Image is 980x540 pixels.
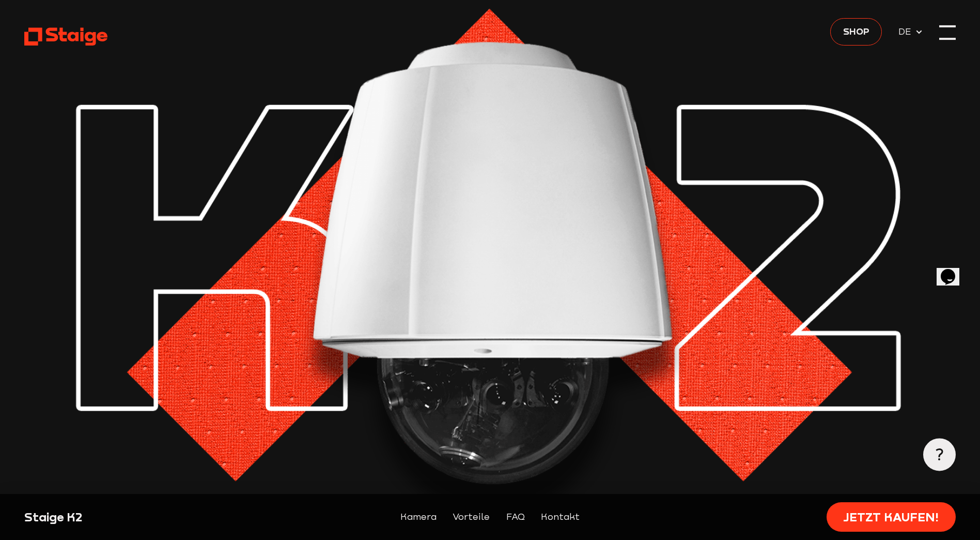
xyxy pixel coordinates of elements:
a: FAQ [506,510,525,524]
a: Shop [830,18,882,46]
a: Kamera [400,510,437,524]
span: Shop [843,24,869,38]
span: DE [898,24,915,39]
iframe: chat widget [937,254,970,286]
div: Staige K2 [24,509,248,525]
a: Kontakt [541,510,580,524]
a: Vorteile [453,510,490,524]
a: Jetzt kaufen! [827,502,956,532]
